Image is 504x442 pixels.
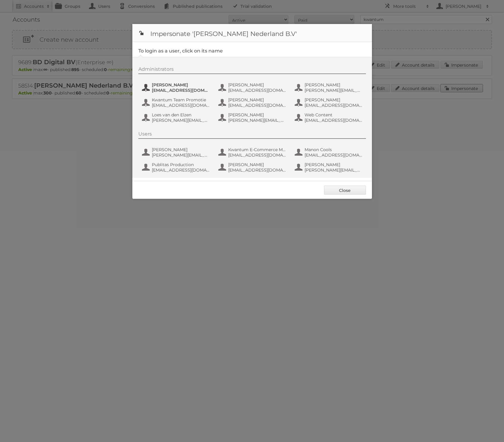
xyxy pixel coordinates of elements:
span: Web Content [305,112,363,118]
h1: Impersonate '[PERSON_NAME] Nederland B.V' [132,24,372,42]
span: [PERSON_NAME] [228,162,286,167]
button: [PERSON_NAME] [EMAIL_ADDRESS][DOMAIN_NAME] [218,82,288,94]
span: [EMAIL_ADDRESS][DOMAIN_NAME] [228,167,286,173]
span: [PERSON_NAME] [228,97,286,103]
span: [EMAIL_ADDRESS][DOMAIN_NAME] [305,103,363,108]
span: Kwantum E-Commerce Marketing [228,147,286,152]
span: [EMAIL_ADDRESS][DOMAIN_NAME] [305,152,363,158]
span: Publitas Production [152,162,210,167]
span: [EMAIL_ADDRESS][DOMAIN_NAME] [305,118,363,123]
button: [PERSON_NAME] [PERSON_NAME][EMAIL_ADDRESS][DOMAIN_NAME] [294,161,364,173]
button: [PERSON_NAME] [EMAIL_ADDRESS][DOMAIN_NAME] [218,97,288,109]
button: [PERSON_NAME] [EMAIL_ADDRESS][DOMAIN_NAME] [294,97,364,109]
button: Kwantum E-Commerce Marketing [EMAIL_ADDRESS][DOMAIN_NAME] [218,146,288,158]
span: [PERSON_NAME] [228,112,286,118]
div: Users [138,131,366,139]
span: [PERSON_NAME] [305,162,363,167]
span: [EMAIL_ADDRESS][DOMAIN_NAME] [228,152,286,158]
span: [EMAIL_ADDRESS][DOMAIN_NAME] [152,88,210,93]
span: Kwantum Team Promotie [152,97,210,103]
span: Loes van den Elzen [152,112,210,118]
legend: To login as a user, click on its name [138,48,223,54]
div: Administrators [138,66,366,74]
span: [PERSON_NAME] [305,82,363,88]
span: [PERSON_NAME] [228,82,286,88]
span: [PERSON_NAME][EMAIL_ADDRESS][DOMAIN_NAME] [305,167,363,173]
span: [EMAIL_ADDRESS][DOMAIN_NAME] [152,167,210,173]
span: [PERSON_NAME] [152,82,210,88]
button: [PERSON_NAME] [PERSON_NAME][EMAIL_ADDRESS][DOMAIN_NAME] [218,112,288,124]
span: [PERSON_NAME] [152,147,210,152]
span: [PERSON_NAME] [305,97,363,103]
button: Kwantum Team Promotie [EMAIL_ADDRESS][DOMAIN_NAME] [141,97,212,109]
a: Close [324,186,366,195]
button: [PERSON_NAME] [PERSON_NAME][EMAIL_ADDRESS][DOMAIN_NAME] [141,146,212,158]
button: Manon Cools [EMAIL_ADDRESS][DOMAIN_NAME] [294,146,364,158]
button: Web Content [EMAIL_ADDRESS][DOMAIN_NAME] [294,112,364,124]
button: Loes van den Elzen [PERSON_NAME][EMAIL_ADDRESS][DOMAIN_NAME] [141,112,212,124]
span: [PERSON_NAME][EMAIL_ADDRESS][DOMAIN_NAME] [228,118,286,123]
button: [PERSON_NAME] [EMAIL_ADDRESS][DOMAIN_NAME] [141,82,212,94]
span: [EMAIL_ADDRESS][DOMAIN_NAME] [152,103,210,108]
span: [PERSON_NAME][EMAIL_ADDRESS][DOMAIN_NAME] [152,152,210,158]
button: [PERSON_NAME] [PERSON_NAME][EMAIL_ADDRESS][DOMAIN_NAME] [294,82,364,94]
span: [EMAIL_ADDRESS][DOMAIN_NAME] [228,88,286,93]
span: [PERSON_NAME][EMAIL_ADDRESS][DOMAIN_NAME] [305,88,363,93]
button: Publitas Production [EMAIL_ADDRESS][DOMAIN_NAME] [141,161,212,173]
span: [EMAIL_ADDRESS][DOMAIN_NAME] [228,103,286,108]
span: [PERSON_NAME][EMAIL_ADDRESS][DOMAIN_NAME] [152,118,210,123]
button: [PERSON_NAME] [EMAIL_ADDRESS][DOMAIN_NAME] [218,161,288,173]
span: Manon Cools [305,147,363,152]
